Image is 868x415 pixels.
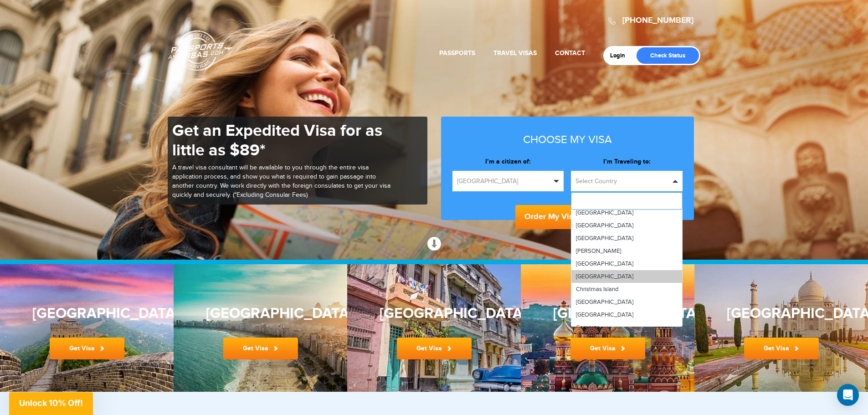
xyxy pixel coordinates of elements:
[452,157,564,166] label: I’m a citizen of:
[380,306,489,322] h3: [GEOGRAPHIC_DATA]
[168,30,233,71] a: Passports & [DOMAIN_NAME]
[452,134,683,146] h3: Choose my visa
[837,384,859,406] div: Open Intercom Messenger
[397,338,472,359] a: Get Visa
[727,306,836,322] h3: [GEOGRAPHIC_DATA]
[32,306,142,322] h3: [GEOGRAPHIC_DATA]
[439,49,475,57] a: Passports
[452,171,564,191] button: [GEOGRAPHIC_DATA]
[19,398,83,408] span: Unlock 10% Off!
[515,205,619,229] button: Order My Visa Now!
[50,338,124,359] a: Get Visa
[576,235,633,242] span: [GEOGRAPHIC_DATA]
[172,121,391,160] h1: Get an Expedited Visa for as little as $89*
[493,49,537,57] a: Travel Visas
[576,247,621,255] span: [PERSON_NAME]
[571,157,683,166] label: I’m Traveling to:
[172,164,391,200] p: A travel visa consultant will be available to you through the entire visa application process, an...
[457,177,551,186] span: [GEOGRAPHIC_DATA]
[576,324,599,331] span: Comoros
[571,171,683,191] button: Select Country
[555,49,585,57] a: Contact
[576,311,633,318] span: [GEOGRAPHIC_DATA]
[553,306,663,322] h3: [GEOGRAPHIC_DATA]
[610,52,632,59] a: Login
[576,209,633,216] span: [GEOGRAPHIC_DATA]
[9,392,93,415] div: Unlock 10% Off!
[576,273,633,280] span: [GEOGRAPHIC_DATA]
[744,338,819,359] a: Get Visa
[576,260,633,267] span: [GEOGRAPHIC_DATA]
[576,286,618,293] span: Christmas Island
[575,177,670,186] span: Select Country
[206,306,315,322] h3: [GEOGRAPHIC_DATA]
[570,338,645,359] a: Get Visa
[576,222,633,229] span: [GEOGRAPHIC_DATA]
[576,298,633,306] span: [GEOGRAPHIC_DATA]
[223,338,298,359] a: Get Visa
[637,47,699,64] a: Check Status
[622,15,693,26] a: [PHONE_NUMBER]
